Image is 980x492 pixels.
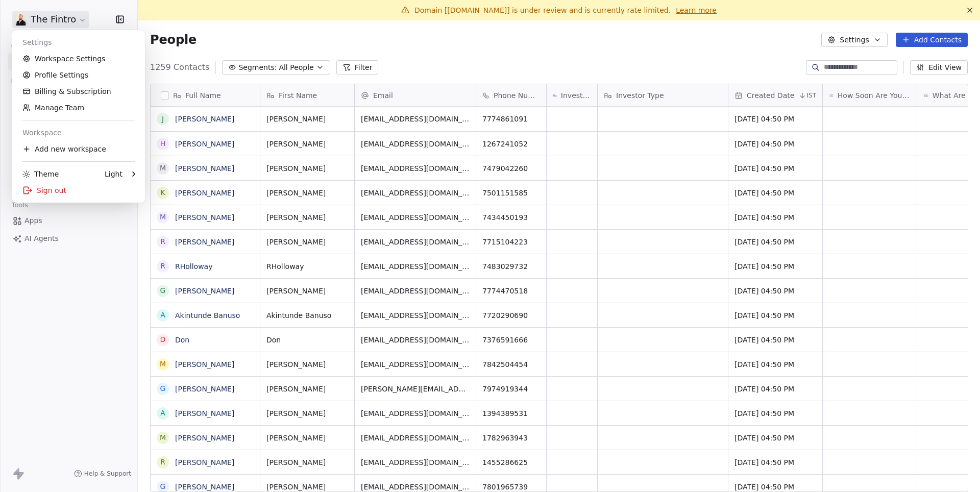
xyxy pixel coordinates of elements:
div: Theme [22,169,59,179]
a: Workspace Settings [16,51,141,67]
div: Sign out [16,182,141,199]
div: Settings [16,34,141,51]
a: Manage Team [16,100,141,116]
div: Workspace [16,125,141,141]
a: Profile Settings [16,67,141,83]
div: Light [105,169,122,179]
a: Billing & Subscription [16,83,141,100]
div: Add new workspace [16,141,141,157]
